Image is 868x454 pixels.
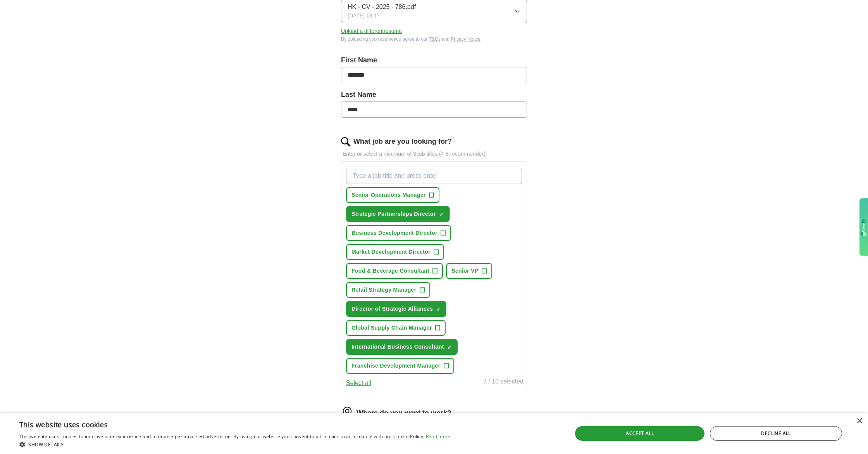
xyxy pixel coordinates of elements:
[861,218,866,236] img: gdzwAHDJa65OwAAAABJRU5ErkJggg==
[351,191,426,199] span: Senior Operations Manager
[346,168,522,184] input: Type a job title and press enter
[341,27,402,35] button: Upload a differentresume
[446,263,492,279] button: Senior VP
[351,305,433,313] span: Director of Strategic Alliances
[351,362,441,370] span: Franchise Development Manager
[429,36,441,42] a: T&Cs
[346,282,430,298] button: Retail Strategy Manager
[348,12,380,20] span: [DATE] 18:17
[28,441,64,448] span: Show details
[341,89,527,100] label: Last Name
[346,358,454,374] button: Franchise Development Manager
[341,150,527,158] p: Enter or select a minimum of 3 job titles (4-8 recommended)
[351,210,436,218] span: Strategic Partnerships Director
[351,324,432,332] span: Global Supply Chain Manager
[351,286,417,294] span: Retail Strategy Manager
[346,187,439,203] button: Senior Operations Manager
[346,206,449,222] button: Strategic Partnerships Director✓
[341,137,350,146] img: search.png
[351,267,429,275] span: Food & Beverage Consultant
[19,433,424,440] span: This website uses cookies to improve user experience and to enable personalised advertising. By u...
[346,225,451,241] button: Business Development Director
[19,440,450,448] div: Show details
[341,36,527,43] div: By uploading your resume you agree to our and .
[346,339,458,355] button: International Business Consultant✓
[436,306,441,313] span: ✓
[346,244,444,260] button: Market Development Director
[351,248,431,256] span: Market Development Director
[483,377,524,388] div: 3 / 10 selected
[351,343,444,351] span: International Business Consultant
[353,136,452,147] label: What job are you looking for?
[426,433,451,440] a: Read more, opens a new window
[447,344,452,351] span: ✓
[356,408,451,418] label: Where do you want to work?
[341,407,353,419] img: location.png
[346,263,443,279] button: Food & Beverage Consultant
[346,301,446,317] button: Director of Strategic Alliances✓
[346,378,371,388] button: Select all
[439,212,444,218] span: ✓
[451,36,480,42] a: Privacy Notice
[19,418,431,429] div: This website uses cookies
[351,229,437,237] span: Business Development Director
[710,426,842,441] div: Decline all
[346,320,446,336] button: Global Supply Chain Manager
[451,267,478,275] span: Senior VP
[575,426,704,441] div: Accept all
[348,2,416,12] span: HK - CV - 2025 - 786.pdf
[341,55,527,65] label: First Name
[856,418,862,424] div: Close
